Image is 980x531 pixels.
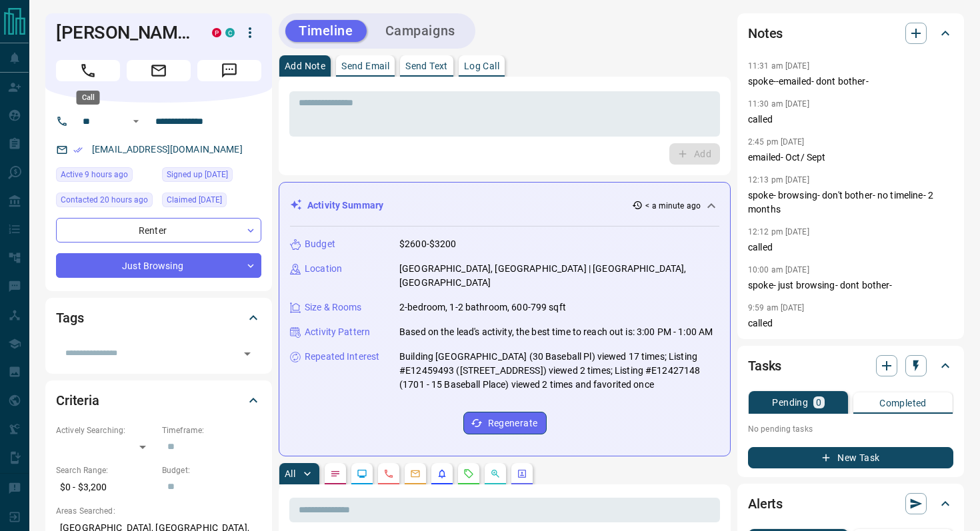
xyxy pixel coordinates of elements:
[463,468,474,479] svg: Requests
[748,23,783,44] h2: Notes
[748,316,953,330] p: called
[162,193,261,211] div: Mon Feb 24 2025
[748,137,805,147] p: 2:45 pm [DATE]
[56,167,155,186] div: Wed Oct 15 2025
[238,344,257,363] button: Open
[399,325,713,339] p: Based on the lead's activity, the best time to reach out is: 3:00 PM - 1:00 AM
[285,61,325,71] p: Add Note
[56,60,120,81] span: Call
[56,307,83,328] h2: Tags
[748,227,809,237] p: 12:12 pm [DATE]
[285,469,295,478] p: All
[290,193,719,218] div: Activity Summary< a minute ago
[330,468,341,479] svg: Notes
[399,300,566,314] p: 2-bedroom, 1-2 bathroom, 600-799 sqft
[56,253,261,278] div: Just Browsing
[748,189,953,217] p: spoke- browsing- don't bother- no timeline- 2 months
[748,493,783,514] h2: Alerts
[56,193,155,211] div: Tue Oct 14 2025
[56,384,261,416] div: Criteria
[405,61,448,71] p: Send Text
[127,60,191,81] span: Email
[56,464,155,476] p: Search Range:
[56,505,261,517] p: Areas Searched:
[341,61,389,71] p: Send Email
[463,412,547,434] button: Regenerate
[77,91,100,105] div: Call
[748,113,953,127] p: called
[399,350,719,392] p: Building [GEOGRAPHIC_DATA] (30 Baseball Pl) viewed 17 times; Listing #E12459493 ([STREET_ADDRESS]...
[56,424,155,436] p: Actively Searching:
[748,488,953,520] div: Alerts
[748,447,953,468] button: New Task
[748,278,953,292] p: spoke- just browsing- dont bother-
[748,355,781,376] h2: Tasks
[162,464,261,476] p: Budget:
[772,398,808,407] p: Pending
[645,200,701,212] p: < a minute ago
[305,262,342,276] p: Location
[748,151,953,165] p: emailed- Oct/ Sept
[748,350,953,382] div: Tasks
[748,241,953,255] p: called
[748,303,805,312] p: 9:59 am [DATE]
[748,75,953,89] p: spoke--emailed- dont bother-
[56,218,261,243] div: Renter
[307,199,383,213] p: Activity Summary
[73,145,83,155] svg: Email Verified
[197,60,261,81] span: Message
[748,99,809,109] p: 11:30 am [DATE]
[167,193,222,207] span: Claimed [DATE]
[56,476,155,498] p: $0 - $3,200
[305,237,335,251] p: Budget
[399,237,456,251] p: $2600-$3200
[748,265,809,274] p: 10:00 am [DATE]
[56,390,99,411] h2: Criteria
[464,61,499,71] p: Log Call
[56,302,261,334] div: Tags
[490,468,501,479] svg: Opportunities
[879,398,927,408] p: Completed
[61,168,128,181] span: Active 9 hours ago
[305,350,379,364] p: Repeated Interest
[56,22,192,43] h1: [PERSON_NAME]
[162,167,261,186] div: Mon Feb 24 2025
[162,424,261,436] p: Timeframe:
[748,61,809,71] p: 11:31 am [DATE]
[167,168,228,181] span: Signed up [DATE]
[372,20,469,42] button: Campaigns
[61,193,148,207] span: Contacted 20 hours ago
[128,113,144,129] button: Open
[225,28,235,37] div: condos.ca
[399,262,719,290] p: [GEOGRAPHIC_DATA], [GEOGRAPHIC_DATA] | [GEOGRAPHIC_DATA], [GEOGRAPHIC_DATA]
[383,468,394,479] svg: Calls
[748,17,953,49] div: Notes
[517,468,527,479] svg: Agent Actions
[357,468,367,479] svg: Lead Browsing Activity
[748,419,953,439] p: No pending tasks
[305,325,370,339] p: Activity Pattern
[305,300,362,314] p: Size & Rooms
[92,144,243,155] a: [EMAIL_ADDRESS][DOMAIN_NAME]
[285,20,367,42] button: Timeline
[748,175,809,185] p: 12:13 pm [DATE]
[410,468,421,479] svg: Emails
[212,28,221,37] div: property.ca
[437,468,447,479] svg: Listing Alerts
[816,398,821,407] p: 0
